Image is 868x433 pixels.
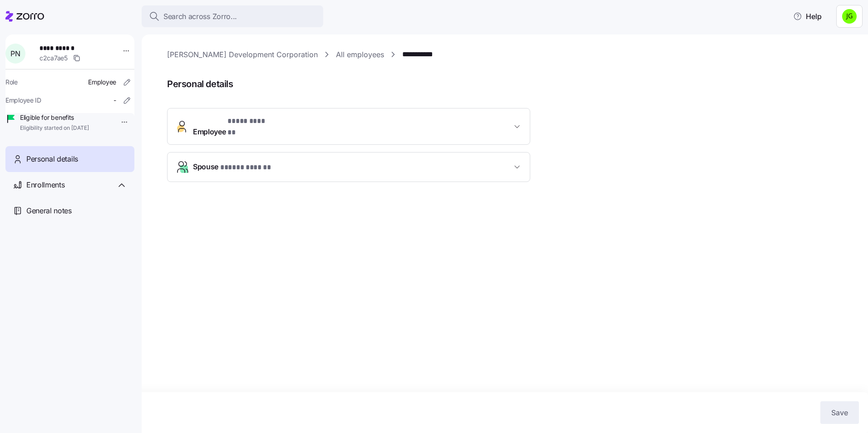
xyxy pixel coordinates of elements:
span: Employee [88,78,116,87]
a: [PERSON_NAME] Development Corporation [167,49,318,60]
span: Save [831,407,848,418]
span: Enrollments [26,179,64,191]
img: a4774ed6021b6d0ef619099e609a7ec5 [842,9,857,24]
span: c2ca7ae5 [39,54,68,63]
button: Save [820,401,859,424]
span: Spouse [193,161,271,173]
span: Employee [193,116,272,138]
span: Employee ID [5,96,41,105]
span: - [113,96,116,105]
span: Eligibility started on [DATE] [20,124,89,132]
span: Help [793,11,822,22]
button: Search across Zorro... [142,5,323,27]
span: Personal details [167,77,855,92]
span: Personal details [26,153,78,165]
button: Help [786,7,829,25]
a: All employees [336,49,384,60]
span: General notes [26,205,72,216]
span: Search across Zorro... [163,11,237,22]
span: P N [10,50,20,57]
span: Eligible for benefits [20,113,89,122]
span: Role [5,78,18,87]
